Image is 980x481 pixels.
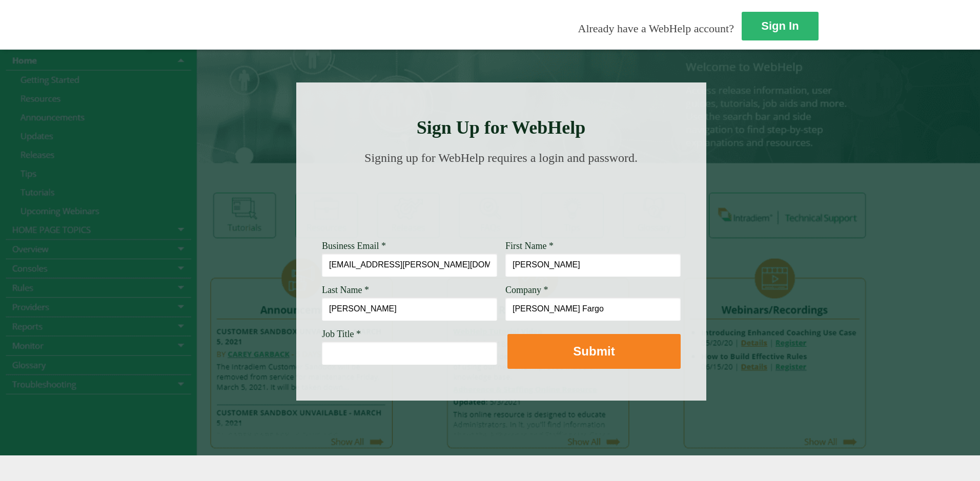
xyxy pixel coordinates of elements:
a: Sign In [742,12,819,40]
strong: Sign In [761,19,799,32]
span: Job Title * [322,329,361,339]
button: Submit [507,334,681,369]
img: Need Credentials? Sign up below. Have Credentials? Use the sign-in button. [328,175,675,226]
span: Last Name * [322,285,369,295]
span: Already have a WebHelp account? [578,22,734,35]
span: Business Email * [322,241,386,251]
strong: Submit [573,344,615,358]
span: First Name * [505,241,554,251]
span: Company * [505,285,548,295]
span: Signing up for WebHelp requires a login and password. [364,151,638,164]
strong: Sign Up for WebHelp [417,117,586,138]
